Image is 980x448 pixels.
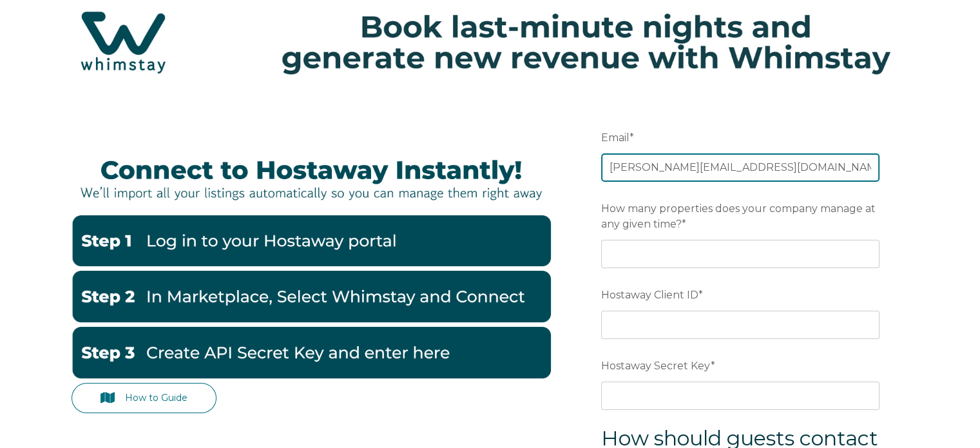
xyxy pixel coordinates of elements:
a: How to Guide [72,383,217,413]
span: Hostaway Secret Key [601,356,711,376]
span: Email [601,128,629,148]
img: Hostaway2 [72,271,551,322]
img: Hostaway3-1 [72,327,551,378]
span: Hostaway Client ID [601,285,698,305]
img: Hostaway1 [72,215,551,267]
img: Hostaway Banner [72,146,551,211]
span: How many properties does your company manage at any given time? [601,199,876,234]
